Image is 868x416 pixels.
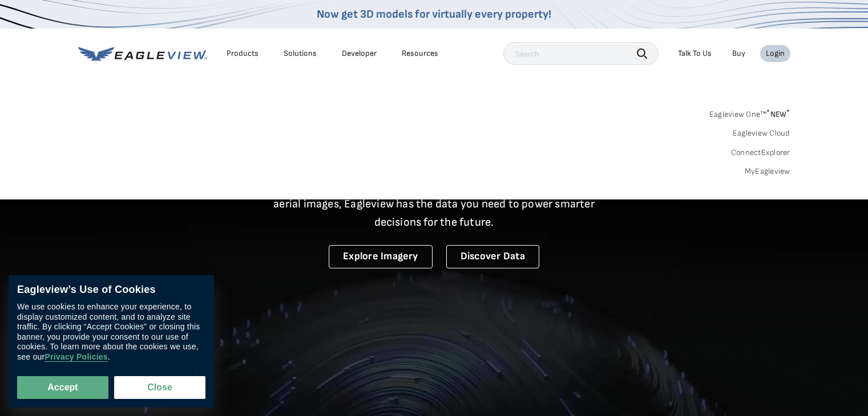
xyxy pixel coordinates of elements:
div: Resources [402,48,438,59]
a: Eagleview One™*NEW* [709,106,790,119]
a: Now get 3D models for virtually every property! [317,7,551,21]
a: Explore Imagery [329,245,433,268]
button: Close [114,376,205,399]
button: Accept [17,376,108,399]
input: Search [503,42,659,65]
div: Products [227,48,259,59]
span: NEW [766,109,790,119]
div: Talk To Us [678,48,712,59]
div: We use cookies to enhance your experience, to display customized content, and to analyze site tra... [17,302,205,362]
a: Eagleview Cloud [733,128,790,138]
a: Buy [732,48,745,59]
a: Developer [342,48,377,59]
p: A new era starts here. Built on more than 3.5 billion high-resolution aerial images, Eagleview ha... [260,177,609,231]
a: Discover Data [446,245,539,268]
div: Login [766,48,785,59]
a: ConnectExplorer [731,148,790,158]
div: Eagleview’s Use of Cookies [17,284,205,296]
a: Privacy Policies [45,352,107,362]
a: MyEagleview [745,166,790,177]
div: Solutions [284,48,317,59]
